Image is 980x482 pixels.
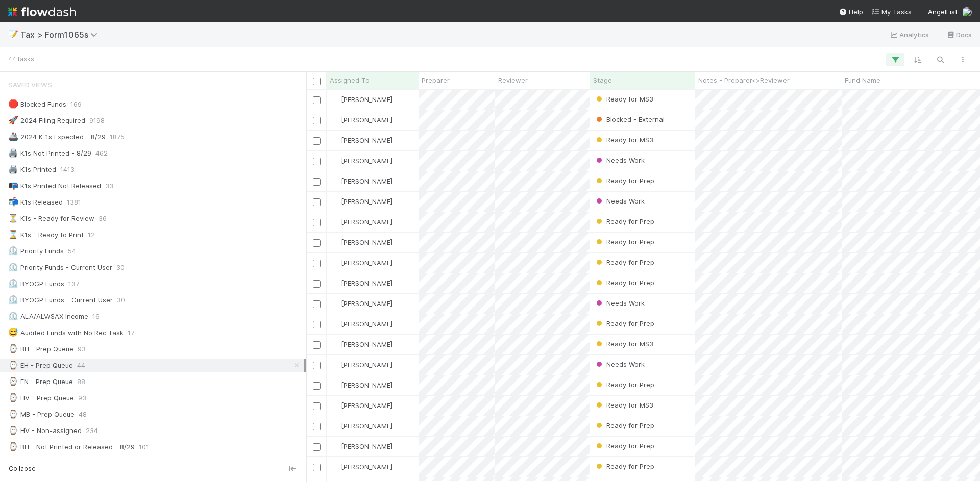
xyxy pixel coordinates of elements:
[946,29,972,41] a: Docs
[594,299,645,307] span: Needs Work
[313,443,321,451] input: Toggle Row Selected
[8,30,18,39] span: 📝
[8,344,18,353] span: ⌚
[594,217,654,225] span: Ready for Prep
[331,339,393,349] div: [PERSON_NAME]
[594,136,653,144] span: Ready for MS3
[313,78,321,85] input: Toggle All Rows Selected
[594,380,654,389] span: Ready for Prep
[8,114,85,127] div: 2024 Filing Required
[331,401,339,410] img: avatar_e41e7ae5-e7d9-4d8d-9f56-31b0d7a2f4fd.png
[78,343,86,356] span: 93
[99,212,107,225] span: 36
[331,238,339,246] img: avatar_e41e7ae5-e7d9-4d8d-9f56-31b0d7a2f4fd.png
[8,245,64,258] div: Priority Funds
[313,198,321,206] input: Toggle Row Selected
[8,261,112,274] div: Priority Funds - Current User
[8,441,135,453] div: BH - Not Printed or Released - 8/29
[594,278,654,287] span: Ready for Prep
[117,294,125,307] span: 30
[594,360,645,368] span: Needs Work
[331,278,393,288] div: [PERSON_NAME]
[594,359,645,369] div: Needs Work
[67,196,81,209] span: 1381
[92,310,100,323] span: 16
[341,401,393,410] span: [PERSON_NAME]
[8,408,75,421] div: MB - Prep Queue
[70,98,82,111] span: 169
[77,359,85,372] span: 44
[594,441,654,451] div: Ready for Prep
[341,116,393,124] span: [PERSON_NAME]
[594,298,645,308] div: Needs Work
[313,362,321,369] input: Toggle Row Selected
[594,258,654,266] span: Ready for Prep
[313,178,321,186] input: Toggle Row Selected
[313,260,321,267] input: Toggle Row Selected
[331,463,339,471] img: avatar_e41e7ae5-e7d9-4d8d-9f56-31b0d7a2f4fd.png
[8,393,18,402] span: ⌚
[8,197,18,206] span: 📬
[331,380,393,390] div: [PERSON_NAME]
[594,400,653,410] div: Ready for MS3
[8,410,18,418] span: ⌚
[8,312,18,320] span: ⏲️
[313,137,321,145] input: Toggle Row Selected
[594,237,654,247] div: Ready for Prep
[9,464,36,473] span: Collapse
[331,258,393,268] div: [PERSON_NAME]
[8,196,63,209] div: K1s Released
[60,163,75,176] span: 1413
[331,237,393,247] div: [PERSON_NAME]
[105,180,113,192] span: 33
[8,375,73,388] div: FN - Prep Queue
[8,359,73,372] div: EH - Prep Queue
[8,55,34,64] small: 44 tasks
[8,361,18,369] span: ⌚
[8,3,76,20] img: logo-inverted-e16ddd16eac7371096b0.svg
[594,421,654,429] span: Ready for Prep
[594,156,645,164] span: Needs Work
[313,464,321,471] input: Toggle Row Selected
[88,229,95,241] span: 12
[331,157,339,165] img: avatar_e41e7ae5-e7d9-4d8d-9f56-31b0d7a2f4fd.png
[341,238,393,246] span: [PERSON_NAME]
[331,135,393,145] div: [PERSON_NAME]
[594,135,653,145] div: Ready for MS3
[8,229,84,241] div: K1s - Ready to Print
[341,136,393,144] span: [PERSON_NAME]
[8,132,18,141] span: 🚢
[331,299,339,308] img: avatar_e41e7ae5-e7d9-4d8d-9f56-31b0d7a2f4fd.png
[331,94,393,105] div: [PERSON_NAME]
[68,277,79,290] span: 137
[78,392,86,404] span: 93
[331,197,339,206] img: avatar_e41e7ae5-e7d9-4d8d-9f56-31b0d7a2f4fd.png
[871,7,912,17] a: My Tasks
[8,343,73,356] div: BH - Prep Queue
[331,400,393,411] div: [PERSON_NAME]
[331,441,393,451] div: [PERSON_NAME]
[139,441,149,453] span: 101
[8,246,18,255] span: ⏲️
[116,261,125,274] span: 30
[313,280,321,288] input: Toggle Row Selected
[8,277,64,290] div: BYOGP Funds
[313,382,321,390] input: Toggle Row Selected
[331,319,393,329] div: [PERSON_NAME]
[331,217,393,227] div: [PERSON_NAME]
[313,341,321,349] input: Toggle Row Selected
[341,177,393,185] span: [PERSON_NAME]
[594,318,654,328] div: Ready for Prep
[8,99,18,108] span: 🛑
[341,157,393,165] span: [PERSON_NAME]
[341,422,393,430] span: [PERSON_NAME]
[594,238,654,246] span: Ready for Prep
[79,408,87,421] span: 48
[313,117,321,124] input: Toggle Row Selected
[8,295,18,304] span: ⏲️
[928,8,958,16] span: AngelList
[594,462,654,470] span: Ready for Prep
[331,381,339,389] img: avatar_e41e7ae5-e7d9-4d8d-9f56-31b0d7a2f4fd.png
[331,115,393,125] div: [PERSON_NAME]
[594,176,654,185] span: Ready for Prep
